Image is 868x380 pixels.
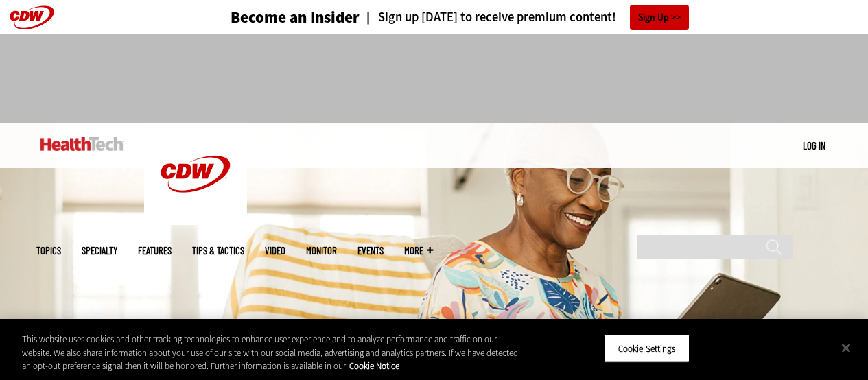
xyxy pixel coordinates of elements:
[231,10,360,25] h3: Become an Insider
[604,334,690,363] button: Cookie Settings
[192,246,244,256] a: Tips & Tactics
[36,246,61,256] span: Topics
[144,214,247,228] a: CDW
[357,246,384,256] a: Events
[803,139,825,152] a: Log in
[404,246,433,256] span: More
[40,137,124,151] img: Home
[179,10,360,25] a: Become an Insider
[22,333,521,373] div: This website uses cookies and other tracking technologies to enhance user experience and to analy...
[138,246,172,256] a: Features
[144,123,247,225] img: Home
[360,11,616,24] a: Sign up [DATE] to receive premium content!
[306,246,337,256] a: MonITor
[265,246,285,256] a: Video
[831,333,861,363] button: Close
[185,48,684,110] iframe: advertisement
[82,246,117,256] span: Specialty
[630,5,689,30] a: Sign Up
[803,139,825,153] div: User menu
[349,360,399,372] a: More information about your privacy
